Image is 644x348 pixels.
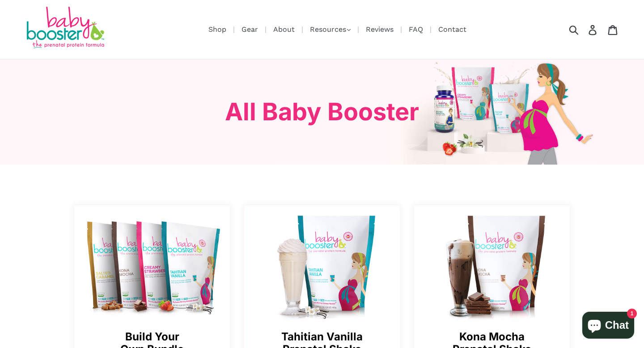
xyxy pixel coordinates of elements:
a: Gear [237,24,263,35]
img: Tahitian Vanilla Prenatal Shake - Ships Same Day [244,210,401,322]
img: Kona Mocha Prenatal Shake - Ships Same Day [414,210,571,322]
button: Resources [305,23,355,36]
a: Reviews [361,24,398,35]
inbox-online-store-chat: Shopify online store chat [580,312,637,341]
a: Contact [434,24,471,35]
input: Search [572,20,597,39]
img: Baby Booster Prenatal Protein Supplements [25,7,105,50]
a: Shop [204,24,231,35]
a: About [269,24,299,35]
img: all_shakes-1644369424251_1200x.png [74,210,231,322]
a: Tahitian Vanilla Prenatal Shake - Ships Same Day [244,205,401,322]
a: FAQ [404,24,428,35]
a: Kona Mocha Prenatal Shake - Ships Same Day [414,205,571,322]
h3: All Baby Booster [67,98,577,127]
